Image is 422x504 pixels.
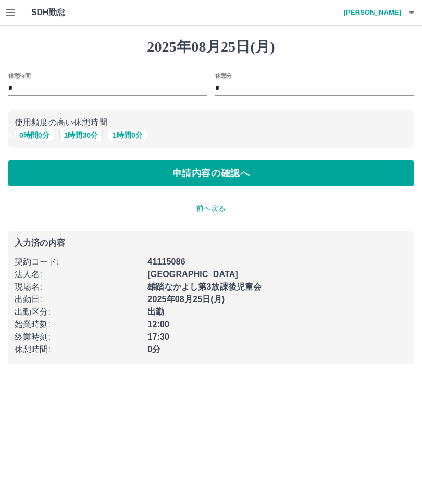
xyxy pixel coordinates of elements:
[15,293,141,306] p: 出勤日 :
[147,257,185,266] b: 41115086
[147,282,262,291] b: 雄踏なかよし第3放課後児童会
[15,268,141,281] p: 法人名 :
[8,203,414,214] p: 前へ戻る
[15,306,141,318] p: 出勤区分 :
[15,239,407,247] p: 入力済の内容
[15,343,141,356] p: 休憩時間 :
[15,318,141,331] p: 始業時刻 :
[147,345,160,354] b: 0分
[8,160,414,186] button: 申請内容の確認へ
[15,281,141,293] p: 現場名 :
[8,38,414,56] h1: 2025年08月25日(月)
[147,332,169,341] b: 17:30
[15,331,141,343] p: 終業時刻 :
[147,320,169,329] b: 12:00
[147,270,238,279] b: [GEOGRAPHIC_DATA]
[147,307,164,316] b: 出勤
[15,129,54,141] button: 0時間0分
[15,256,141,268] p: 契約コード :
[15,116,407,129] p: 使用頻度の高い休憩時間
[8,71,30,79] label: 休憩時間
[59,129,103,141] button: 1時間30分
[147,295,225,304] b: 2025年08月25日(月)
[108,129,147,141] button: 1時間0分
[215,71,232,79] label: 休憩分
